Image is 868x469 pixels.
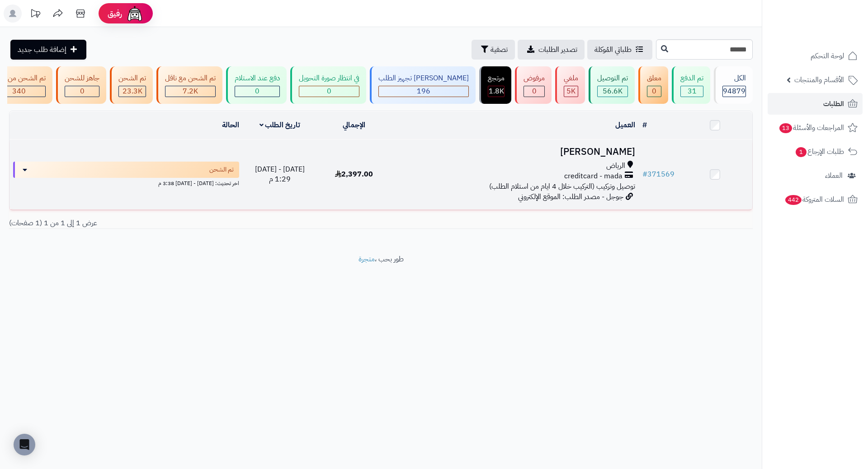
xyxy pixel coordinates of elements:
span: 31 [688,86,697,97]
span: 1 [795,147,807,158]
span: 442 [784,195,802,205]
span: لوحة التحكم [811,50,844,62]
a: تحديثات المنصة [24,5,47,25]
span: 196 [417,86,430,97]
div: تم التوصيل [597,73,628,84]
span: المراجعات والأسئلة [778,121,844,134]
a: [PERSON_NAME] تجهيز الطلب 196 [368,66,477,104]
span: [DATE] - [DATE] 1:29 م [255,164,305,185]
span: 1.8K [489,86,504,97]
div: ملغي [564,73,578,84]
a: في انتظار صورة التحويل 0 [288,66,368,104]
div: مرتجع [488,73,505,84]
img: logo-2.png [807,9,859,28]
a: تم الشحن 23.3K [108,66,155,104]
div: مرفوض [524,73,545,84]
a: تم التوصيل 56.6K [587,66,637,104]
a: تم الشحن مع ناقل 7.2K [155,66,224,104]
a: السلات المتروكة442 [768,189,863,210]
div: عرض 1 إلى 1 من 1 (1 صفحات) [2,218,381,228]
span: 0 [255,86,259,97]
div: الكل [722,73,746,84]
a: دفع عند الاستلام 0 [224,66,288,104]
span: رفيق [108,8,122,19]
img: ai-face.png [126,5,144,23]
a: تصدير الطلبات [518,40,585,60]
a: مرتجع 1.8K [477,66,513,104]
a: متجرة [359,254,375,265]
a: إضافة طلب جديد [10,40,86,60]
a: المراجعات والأسئلة13 [768,117,863,139]
span: 13 [779,123,793,134]
a: # [642,120,647,130]
a: الطلبات [768,93,863,115]
span: 5K [566,86,576,97]
div: 0 [235,86,279,97]
div: في انتظار صورة التحويل [299,73,359,84]
span: 0 [80,86,85,97]
span: توصيل وتركيب (التركيب خلال 4 ايام من استلام الطلب) [489,181,635,192]
a: ملغي 5K [553,66,587,104]
div: تم الشحن [118,73,146,84]
span: 2,397.00 [335,169,373,180]
div: 7223 [165,86,215,97]
div: دفع عند الاستلام [235,73,280,84]
a: تم الدفع 31 [670,66,712,104]
div: تم الدفع [680,73,703,84]
span: تصدير الطلبات [538,44,577,55]
span: 7.2K [183,86,198,97]
span: 340 [12,86,26,97]
span: # [642,169,647,180]
div: 0 [65,86,99,97]
a: الكل94879 [712,66,755,104]
a: الحالة [222,120,239,130]
span: طلباتي المُوكلة [594,44,632,55]
div: 0 [299,86,359,97]
a: جاهز للشحن 0 [54,66,108,104]
span: الأقسام والمنتجات [794,74,844,86]
div: 1810 [488,86,504,97]
span: 0 [532,86,537,97]
a: العميل [615,120,635,130]
span: الطلبات [823,98,844,110]
div: 31 [681,86,703,97]
button: تصفية [472,40,515,60]
span: 94879 [723,86,745,97]
span: تصفية [491,44,508,55]
span: 0 [327,86,331,97]
div: تم الشحن مع ناقل [165,73,216,84]
a: العملاء [768,165,863,186]
div: 56583 [598,86,627,97]
span: طلبات الإرجاع [795,145,844,158]
span: جوجل - مصدر الطلب: الموقع الإلكتروني [518,191,623,202]
span: 56.6K [603,86,623,97]
div: جاهز للشحن [65,73,99,84]
a: #371569 [642,169,675,180]
div: 23349 [119,86,146,97]
a: تاريخ الطلب [259,120,301,130]
div: معلق [647,73,661,84]
a: معلق 0 [637,66,670,104]
span: تم الشحن [209,165,234,174]
h3: [PERSON_NAME] [395,147,635,157]
div: [PERSON_NAME] تجهيز الطلب [378,73,469,84]
span: creditcard - mada [564,171,623,181]
a: طلباتي المُوكلة [587,40,652,60]
div: 4969 [564,86,578,97]
span: 0 [652,86,656,97]
div: 0 [524,86,544,97]
span: إضافة طلب جديد [18,44,66,55]
span: 23.3K [123,86,142,97]
a: الإجمالي [343,120,365,130]
a: مرفوض 0 [513,66,553,104]
a: لوحة التحكم [768,45,863,67]
span: الرياض [606,161,625,171]
div: 196 [379,86,468,97]
a: طلبات الإرجاع1 [768,141,863,163]
span: السلات المتروكة [784,193,844,206]
div: اخر تحديث: [DATE] - [DATE] 3:38 م [13,178,239,187]
div: Open Intercom Messenger [14,434,35,455]
span: العملاء [825,169,843,182]
div: 0 [647,86,661,97]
